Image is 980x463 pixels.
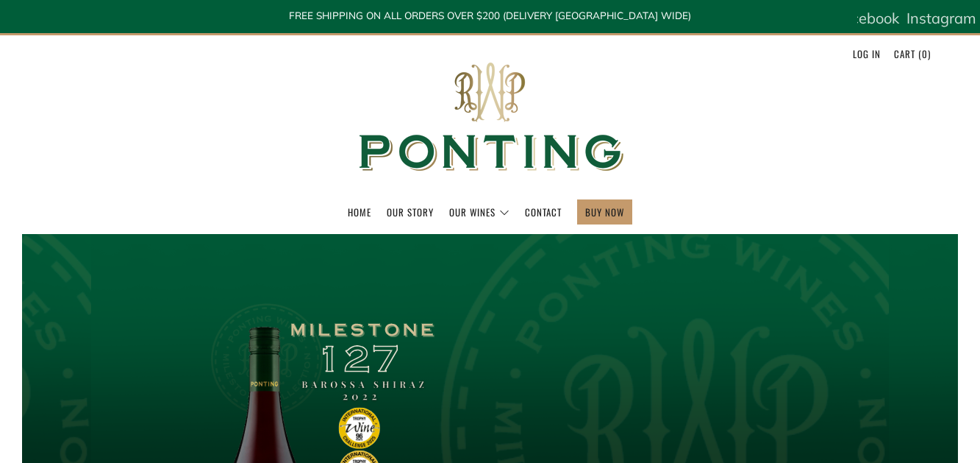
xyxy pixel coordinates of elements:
[348,200,371,224] a: Home
[853,42,881,66] a: Log in
[834,4,899,33] a: Facebook
[834,9,899,27] span: Facebook
[906,9,976,27] span: Instagram
[525,200,562,224] a: Contact
[906,4,976,33] a: Instagram
[894,42,931,66] a: Cart (0)
[922,46,928,61] span: 0
[449,200,509,224] a: Our Wines
[343,35,637,199] img: Ponting Wines
[585,200,624,224] a: BUY NOW
[387,200,434,224] a: Our Story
